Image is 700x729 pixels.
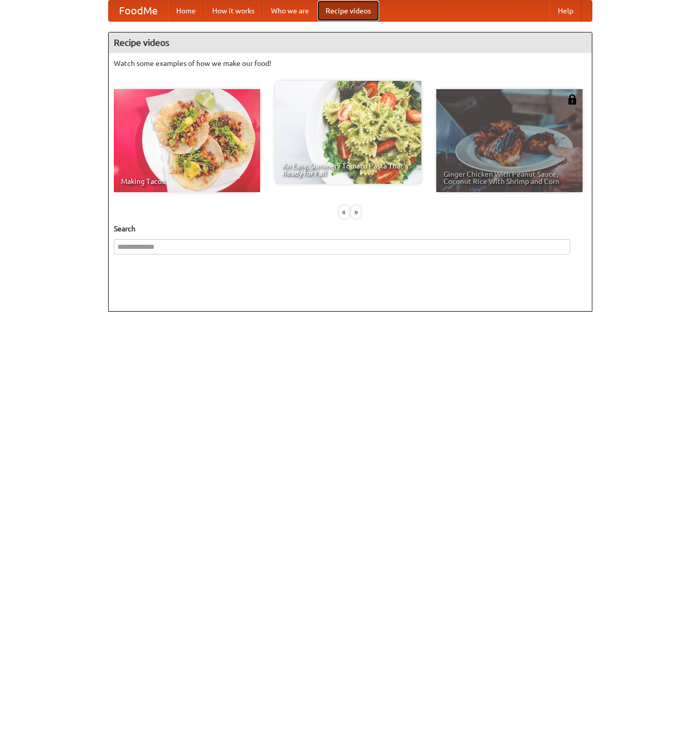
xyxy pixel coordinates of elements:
img: 483408.png [567,94,577,105]
a: Who we are [263,1,317,21]
a: Home [168,1,204,21]
div: » [351,206,361,218]
a: Help [550,1,582,21]
h5: Search [114,224,587,234]
a: How it works [204,1,263,21]
a: Making Tacos [114,89,260,192]
span: An Easy, Summery Tomato Pasta That's Ready for Fall [282,162,414,177]
a: An Easy, Summery Tomato Pasta That's Ready for Fall [275,81,421,184]
span: Making Tacos [121,178,253,185]
div: « [339,206,349,218]
a: Recipe videos [317,1,379,21]
a: FoodMe [109,1,168,21]
h4: Recipe videos [109,32,592,53]
p: Watch some examples of how we make our food! [114,58,587,69]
